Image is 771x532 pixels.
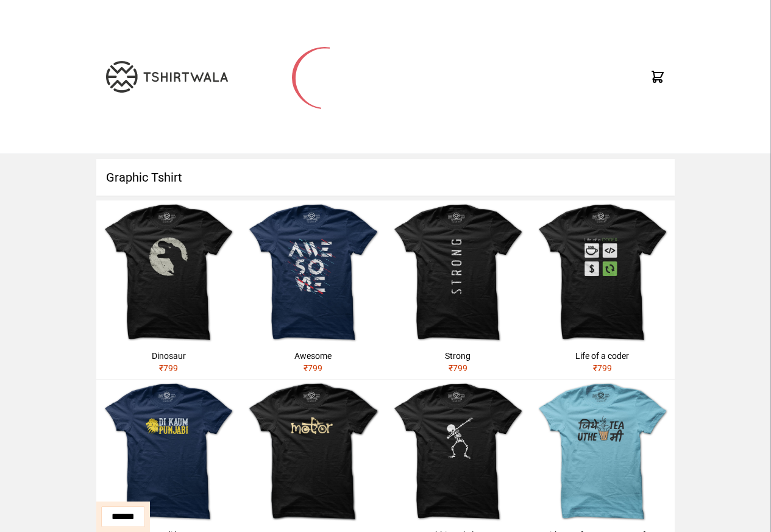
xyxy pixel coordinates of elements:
div: Awesome [246,350,380,362]
img: dinosaur.jpg [96,200,241,345]
div: Dinosaur [101,350,236,362]
div: Life of a coder [535,350,670,362]
img: life-of-a-coder.jpg [530,200,675,345]
img: TW-LOGO-400-104.png [106,61,228,93]
div: Strong [391,350,525,362]
a: Dinosaur₹799 [96,200,241,379]
a: Awesome₹799 [241,200,385,379]
a: Strong₹799 [386,200,530,379]
img: strong.jpg [386,200,530,345]
a: Life of a coder₹799 [530,200,675,379]
img: awesome.jpg [241,200,385,345]
span: ₹ 799 [449,363,467,373]
img: shera-di-kaum-punjabi-1.jpg [96,380,241,524]
img: jithe-tea-uthe-me.jpg [530,380,675,524]
img: motor.jpg [241,380,385,524]
img: skeleton-dabbing.jpg [386,380,530,524]
span: ₹ 799 [159,363,178,373]
span: ₹ 799 [593,363,612,373]
h1: Graphic Tshirt [96,159,675,196]
span: ₹ 799 [304,363,322,373]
